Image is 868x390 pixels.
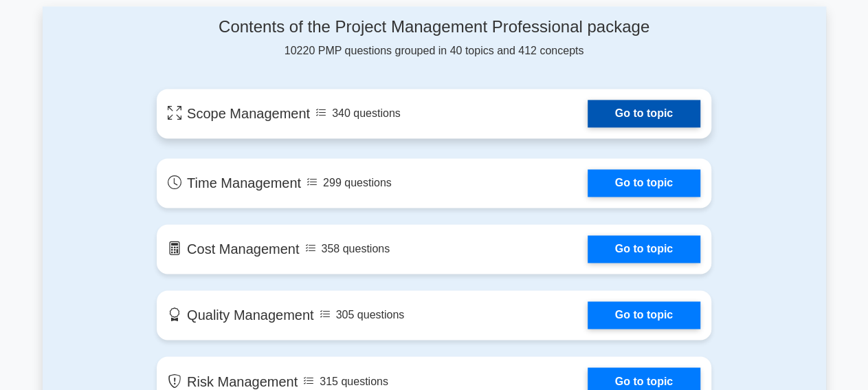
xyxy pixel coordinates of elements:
[588,170,700,197] a: Go to topic
[588,302,700,329] a: Go to topic
[157,18,711,38] h4: Contents of the Project Management Professional package
[588,236,700,263] a: Go to topic
[588,100,700,128] a: Go to topic
[157,18,711,60] div: 10220 PMP questions grouped in 40 topics and 412 concepts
